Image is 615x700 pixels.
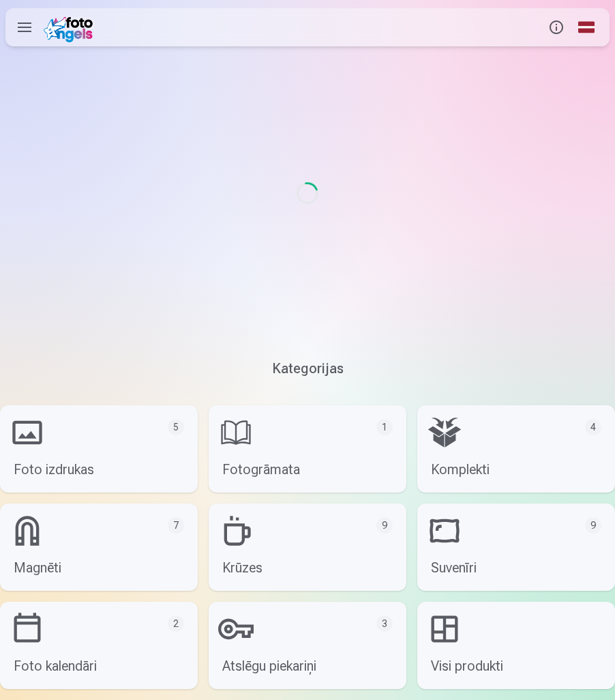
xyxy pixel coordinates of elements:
a: Fotogrāmata1 [209,405,406,493]
div: 7 [168,517,184,534]
div: 2 [168,615,184,632]
div: 1 [376,419,393,435]
a: Global [571,8,601,46]
button: Info [541,8,571,46]
div: 5 [168,419,184,435]
div: 9 [376,517,393,534]
a: Komplekti4 [417,405,615,493]
div: 3 [376,615,393,632]
div: 4 [585,419,601,435]
div: 9 [585,517,601,534]
a: Atslēgu piekariņi3 [209,602,406,689]
a: Suvenīri9 [417,504,615,591]
a: Visi produkti [417,602,615,689]
a: Krūzes9 [209,504,406,591]
img: /fa1 [44,12,97,42]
